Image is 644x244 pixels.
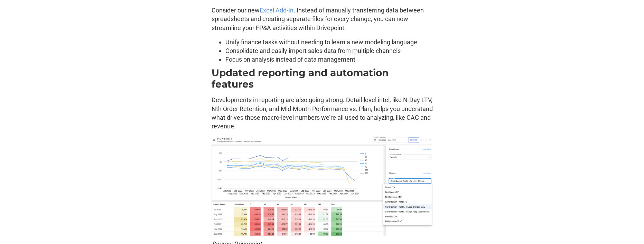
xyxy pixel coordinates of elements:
li: Unify finance tasks without needing to learn a new modeling language [225,38,433,46]
p: Consider our new . Instead of manually transferring data between spreadsheets and creating separa... [212,6,433,32]
p: Developments in reporting are also going strong. Detail-level intel, like N-Day LTV, Nth Order Re... [212,96,433,130]
li: Focus on analysis instead of data management [225,55,433,64]
strong: Updated reporting and automation features [212,67,389,90]
li: Consolidate and easily import sales data from multiple channels [225,46,433,55]
a: Excel Add-In [260,7,293,14]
